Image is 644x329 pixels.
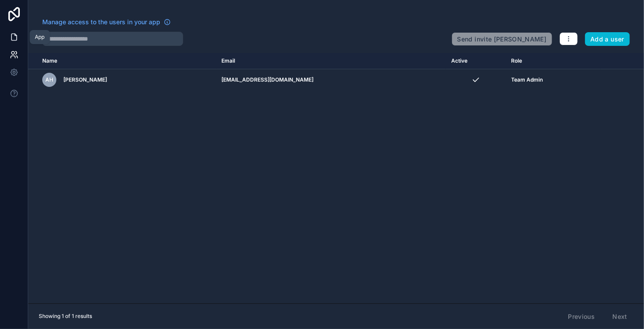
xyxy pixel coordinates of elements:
[506,53,601,69] th: Role
[28,53,644,303] div: scrollable content
[63,76,107,83] span: [PERSON_NAME]
[45,76,53,83] span: AH
[35,34,44,41] div: App
[217,69,446,91] td: [EMAIL_ADDRESS][DOMAIN_NAME]
[39,313,92,320] span: Showing 1 of 1 results
[42,18,171,26] a: Manage access to the users in your app
[585,32,630,46] button: Add a user
[446,53,506,69] th: Active
[28,53,217,69] th: Name
[217,53,446,69] th: Email
[512,76,543,83] span: Team Admin
[42,18,160,26] span: Manage access to the users in your app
